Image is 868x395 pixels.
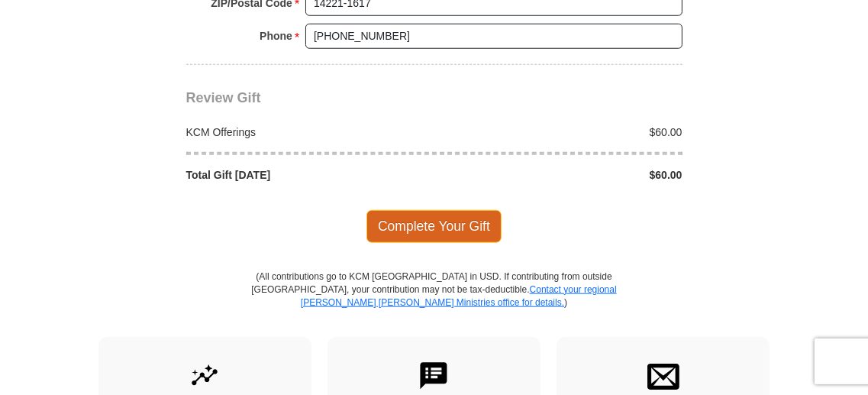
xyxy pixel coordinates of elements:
img: text-to-give.svg [418,360,450,392]
div: $60.00 [434,125,691,140]
img: give-by-stock.svg [189,360,221,392]
div: $60.00 [434,167,691,183]
p: (All contributions go to KCM [GEOGRAPHIC_DATA] in USD. If contributing from outside [GEOGRAPHIC_D... [251,270,618,337]
img: envelope.svg [647,360,679,392]
div: KCM Offerings [178,125,434,140]
span: Complete Your Gift [366,210,502,242]
a: Contact your regional [PERSON_NAME] [PERSON_NAME] Ministries office for details. [301,284,617,308]
strong: Phone [260,25,292,47]
div: Total Gift [DATE] [178,167,434,183]
span: Review Gift [186,90,261,105]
